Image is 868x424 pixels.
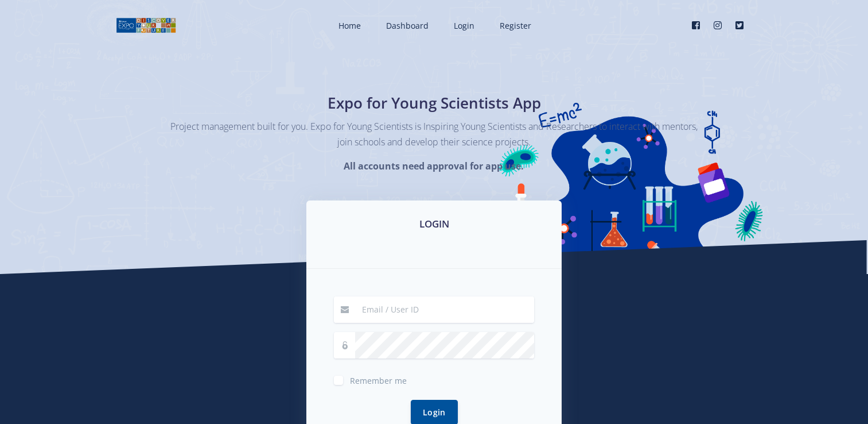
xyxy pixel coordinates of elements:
[386,20,429,31] span: Dashboard
[488,10,540,41] a: Register
[500,20,531,31] span: Register
[225,92,644,114] h1: Expo for Young Scientists App
[375,10,438,41] a: Dashboard
[338,20,361,31] span: Home
[350,375,407,386] span: Remember me
[442,10,484,41] a: Login
[116,17,176,34] img: logo01.png
[170,119,698,150] p: Project management built for you. Expo for Young Scientists is Inspiring Young Scientists and Res...
[454,20,474,31] span: Login
[320,217,548,232] h3: LOGIN
[344,160,524,172] strong: All accounts need approval for app use.
[355,296,534,323] input: Email / User ID
[327,10,370,41] a: Home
